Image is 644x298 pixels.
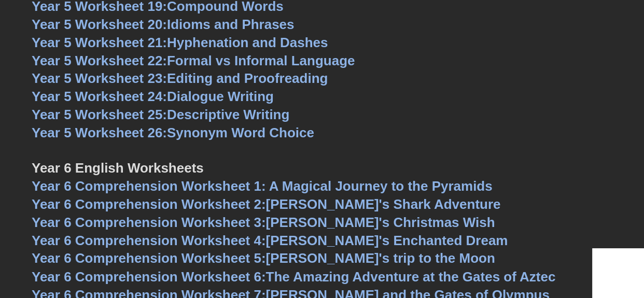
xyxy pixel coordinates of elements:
span: Year 6 Comprehension Worksheet 6: [32,268,266,284]
span: Year 5 Worksheet 26: [32,125,167,140]
a: Year 5 Worksheet 20:Idioms and Phrases [32,17,294,32]
span: Year 6 Comprehension Worksheet 4: [32,233,266,248]
span: Year 5 Worksheet 24: [32,89,167,104]
a: Year 5 Worksheet 21:Hyphenation and Dashes [32,35,328,50]
a: Year 5 Worksheet 25:Descriptive Writing [32,107,289,122]
a: Year 5 Worksheet 22:Formal vs Informal Language [32,53,355,68]
a: Year 6 Comprehension Worksheet 1: A Magical Journey to the Pyramids [32,178,493,194]
a: Year 6 Comprehension Worksheet 3:[PERSON_NAME]'s Christmas Wish [32,215,495,230]
a: Year 6 Comprehension Worksheet 4:[PERSON_NAME]'s Enchanted Dream [32,233,508,248]
a: Year 5 Worksheet 26:Synonym Word Choice [32,125,314,140]
span: Year 6 Comprehension Worksheet 5: [32,250,266,266]
a: Year 5 Worksheet 23:Editing and Proofreading [32,70,328,86]
iframe: Chat Widget [592,248,644,298]
a: Year 6 Comprehension Worksheet 6:The Amazing Adventure at the Gates of Aztec [32,268,555,284]
a: Year 5 Worksheet 24:Dialogue Writing [32,89,274,104]
span: Year 5 Worksheet 23: [32,70,167,86]
span: Year 5 Worksheet 21: [32,35,167,50]
span: Year 5 Worksheet 22: [32,53,167,68]
span: Year 5 Worksheet 25: [32,107,167,122]
span: Year 5 Worksheet 20: [32,17,167,32]
span: Year 6 Comprehension Worksheet 3: [32,215,266,230]
a: Year 6 Comprehension Worksheet 2:[PERSON_NAME]'s Shark Adventure [32,196,500,212]
a: Year 6 Comprehension Worksheet 5:[PERSON_NAME]'s trip to the Moon [32,250,495,266]
h3: Year 6 English Worksheets [32,143,612,178]
span: Year 6 Comprehension Worksheet 2: [32,196,266,212]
